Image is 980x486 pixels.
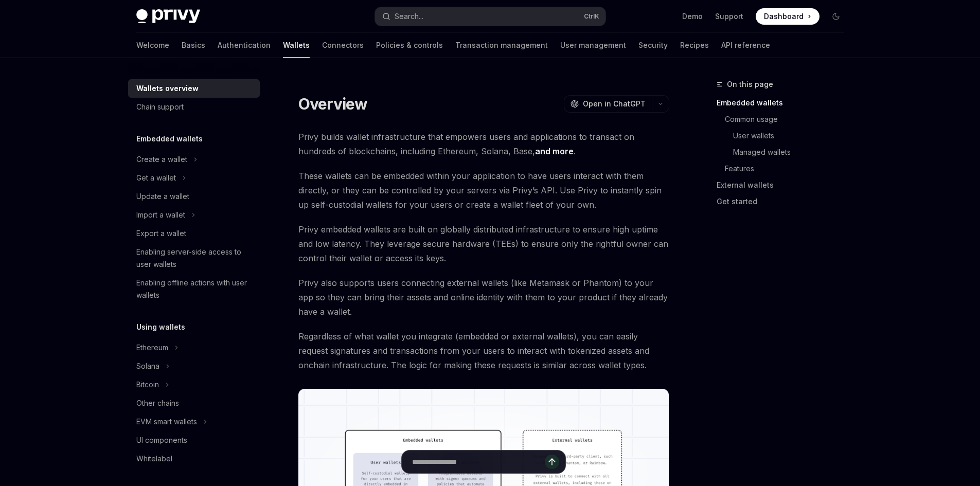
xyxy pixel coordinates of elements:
[136,453,172,465] div: Whitelabel
[455,33,548,58] a: Transaction management
[721,33,770,58] a: API reference
[298,222,669,265] span: Privy embedded wallets are built on globally distributed infrastructure to ensure high uptime and...
[136,341,168,354] div: Ethereum
[564,95,652,113] button: Open in ChatGPT
[136,209,185,221] div: Import a wallet
[298,130,669,158] span: Privy builds wallet infrastructure that empowers users and applications to transact on hundreds o...
[298,95,368,113] h1: Overview
[128,79,260,98] a: Wallets overview
[136,277,254,301] div: Enabling offline actions with user wallets
[128,187,260,206] a: Update a wallet
[764,11,804,22] span: Dashboard
[136,33,169,58] a: Welcome
[128,224,260,243] a: Export a wallet
[128,394,260,412] a: Other chains
[298,169,669,212] span: These wallets can be embedded within your application to have users interact with them directly, ...
[376,33,443,58] a: Policies & controls
[395,10,423,23] div: Search...
[756,8,819,25] a: Dashboard
[136,172,176,184] div: Get a wallet
[725,160,852,177] a: Features
[136,82,199,95] div: Wallets overview
[136,379,159,391] div: Bitcoin
[218,33,271,58] a: Authentication
[128,98,260,116] a: Chain support
[680,33,709,58] a: Recipes
[715,11,743,22] a: Support
[136,360,159,372] div: Solana
[136,101,184,113] div: Chain support
[182,33,205,58] a: Basics
[638,33,668,58] a: Security
[682,11,703,22] a: Demo
[733,144,852,160] a: Managed wallets
[128,243,260,274] a: Enabling server-side access to user wallets
[136,416,197,428] div: EVM smart wallets
[136,321,185,333] h5: Using wallets
[136,153,187,166] div: Create a wallet
[136,397,179,409] div: Other chains
[717,193,852,210] a: Get started
[136,133,203,145] h5: Embedded wallets
[136,190,189,203] div: Update a wallet
[128,431,260,449] a: UI components
[283,33,310,58] a: Wallets
[727,78,773,91] span: On this page
[545,455,559,469] button: Send message
[717,177,852,193] a: External wallets
[584,12,599,21] span: Ctrl K
[733,128,852,144] a: User wallets
[828,8,844,25] button: Toggle dark mode
[583,99,646,109] span: Open in ChatGPT
[375,7,605,26] button: Search...CtrlK
[136,9,200,24] img: dark logo
[136,246,254,271] div: Enabling server-side access to user wallets
[128,274,260,304] a: Enabling offline actions with user wallets
[136,227,186,240] div: Export a wallet
[725,111,852,128] a: Common usage
[298,276,669,319] span: Privy also supports users connecting external wallets (like Metamask or Phantom) to your app so t...
[560,33,626,58] a: User management
[717,95,852,111] a: Embedded wallets
[322,33,364,58] a: Connectors
[298,329,669,372] span: Regardless of what wallet you integrate (embedded or external wallets), you can easily request si...
[136,434,187,446] div: UI components
[535,146,574,157] a: and more
[128,449,260,468] a: Whitelabel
